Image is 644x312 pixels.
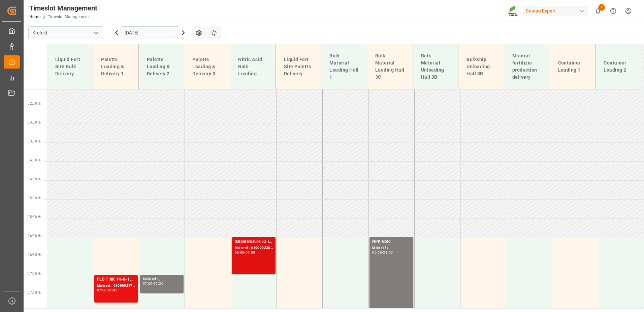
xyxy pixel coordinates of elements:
div: Main ref : 6100002378, 2000001957 [97,283,135,289]
input: DD.MM.YYYY [121,26,179,39]
div: Compo Expert [523,6,588,16]
div: Main ref : 6100002387, 2000001986 [235,245,273,251]
div: Timeslot Management [29,3,97,13]
div: 06:00 [235,251,245,254]
div: - [244,251,245,254]
div: - [107,289,108,292]
span: 03:00 Hr [28,121,41,124]
div: Container Loading 2 [601,57,636,76]
div: Main ref : , [143,276,181,282]
span: 05:00 Hr [28,196,41,200]
div: Bulkship Unloading Hall 3B [464,53,498,80]
div: - [382,251,383,254]
div: Mineral fertilizer production delivery [510,50,544,83]
input: Type to search/select [28,26,103,39]
a: Home [29,15,40,19]
button: open menu [91,28,101,38]
span: 05:30 Hr [28,215,41,219]
div: Paletts Loading & Delivery 1 [98,53,133,80]
span: 1 [598,4,605,11]
div: Liquid Fert Site Bulk Delivery [53,53,87,80]
div: 07:45 [108,289,118,292]
div: Liquid Fert Site Paletts Delivery [281,53,316,80]
div: 21:00 [383,251,393,254]
span: 04:00 Hr [28,158,41,162]
div: 07:00 [246,251,255,254]
div: 07:00 [143,282,153,285]
span: 02:30 Hr [28,102,41,105]
span: 07:30 Hr [28,291,41,294]
div: Paletts Loading & Delivery 3 [190,53,224,80]
div: 07:30 [154,282,163,285]
span: 06:30 Hr [28,253,41,257]
div: NPK Gold [372,238,410,245]
img: Screenshot%202023-09-29%20at%2010.02.21.png_1712312052.png [508,5,518,17]
button: Help Center [606,3,621,19]
div: Bulk Material Unloading Hall 3B [418,50,453,83]
div: Nitric Acid Bulk Loading [235,53,270,80]
span: 04:30 Hr [28,177,41,181]
div: FLO T NK 14-0-19 25kg (x40) INTFLO T BKR [DATE] 25kg (x40) D,ATTPL N 12-4-6 25kg (x40) D,A,CHSUPE... [97,276,135,283]
div: Bulk Material Loading Hall 3C [373,50,407,83]
span: 03:30 Hr [28,139,41,143]
div: 06:00 [372,251,382,254]
div: Paletts Loading & Delivery 2 [144,53,179,80]
div: Salpetersäure 53 lose [235,238,273,245]
span: 06:00 Hr [28,234,41,238]
span: 07:00 Hr [28,272,41,276]
div: Main ref : , [372,245,410,251]
div: - [153,282,154,285]
button: show 1 new notifications [590,3,606,19]
button: Compo Expert [523,4,590,17]
div: Container Loading 1 [555,57,590,76]
div: Bulk Material Loading Hall 1 [327,50,361,83]
div: 07:00 [97,289,107,292]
